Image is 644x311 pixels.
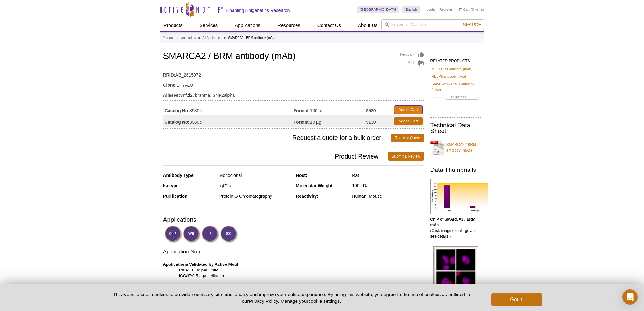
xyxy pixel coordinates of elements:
[228,36,276,40] li: SMARCA2 / BRM antibody (mAb)
[198,36,200,40] li: »
[463,22,481,27] span: Search
[430,179,489,214] img: SMARCA2 / BRM antibody (mAb) tested by ChIP.
[294,119,310,125] strong: Format:
[400,60,424,67] a: Print
[163,82,177,88] strong: Clone:
[432,73,466,79] a: RBBP5 antibody (pAb)
[394,106,423,114] a: Add to Cart
[163,194,189,199] strong: Purification:
[163,51,424,62] h1: SMARCA2 / BRM antibody (mAb)
[430,54,481,65] h2: RELATED PRODUCTS
[391,134,424,142] a: Request Quote
[219,172,291,178] div: Monoclonal
[366,119,376,125] strong: $130
[308,298,340,304] button: cookie settings
[296,194,318,199] strong: Reactivity:
[163,92,180,98] strong: Aliases:
[352,193,424,199] div: Human, Mouse
[219,183,291,189] div: IgG2a
[622,289,638,305] div: Open Intercom Messenger
[202,226,219,243] img: Immunofluorescence Validated
[381,19,484,30] input: Keyword, Cat. No.
[179,273,193,278] strong: ICC/IF:
[394,117,423,125] a: Add to Cart
[196,19,222,31] a: Services
[294,104,366,115] td: 100 µg
[432,81,480,92] a: SMARCA4 / BRG1 antibody (mAb)
[402,6,420,13] a: English
[357,6,399,13] a: [GEOGRAPHIC_DATA]
[163,104,294,115] td: 39805
[459,6,484,13] li: (0 items)
[430,122,481,134] h2: Technical Data Sheet
[163,35,175,41] a: Products
[459,8,462,11] img: Your Cart
[388,152,424,161] a: Submit a Review
[430,138,481,157] a: SMARCA2 / BRM antibody (mAb)
[274,19,304,31] a: Resources
[220,226,238,243] img: Immunocytochemistry Validated
[400,51,424,58] a: Feedback
[226,8,290,13] h2: Enabling Epigenetics Research
[432,66,473,72] a: MLL / HRX antibody (mAb)
[296,183,334,188] strong: Molecular Weight:
[224,36,226,40] li: »
[202,35,221,41] a: All Antibodies
[294,115,366,127] td: 10 µg
[165,226,182,243] img: ChIP Validated
[163,152,388,161] span: Product Review
[231,19,264,31] a: Applications
[461,22,483,28] button: Search
[352,172,424,178] div: Rat
[183,226,201,243] img: Western Blot Validated
[163,78,424,89] td: 1H7A10
[163,215,424,224] h3: Applications
[163,115,294,127] td: 39806
[165,119,190,125] strong: Catalog No:
[163,262,240,267] b: Applications Validated by Active Motif:
[426,7,435,12] a: Login
[179,268,190,272] strong: ChIP:
[366,108,376,114] strong: $530
[314,19,345,31] a: Contact Us
[430,217,475,227] b: ChIP of SMARCA2 / BRM mAb.
[430,216,481,239] p: (Click image to enlarge and see details.)
[430,167,481,173] h2: Data Thumbnails
[165,108,190,114] strong: Catalog No:
[294,108,310,114] strong: Format:
[219,193,291,199] div: Protein G Chromatography
[163,248,424,257] h3: Application Notes
[433,246,478,296] img: SMARCA2 / BRM antibody (mAb) tested by immunofluorescence.
[163,89,424,99] td: Snf2l2, brahma, SNF2alpha
[181,35,196,41] a: Antibodies
[432,94,480,101] a: Show More
[249,298,278,304] a: Privacy Policy
[163,183,180,188] strong: Isotype:
[163,173,195,178] strong: Antibody Type:
[296,173,307,178] strong: Host:
[459,7,470,12] a: Cart
[352,183,424,189] div: 190 kDa
[163,262,424,279] p: 10 µg per ChIP 0.5 µg/ml dilution
[163,134,391,142] span: Request a quote for a bulk order
[491,293,542,306] button: Got it!
[177,36,179,40] li: »
[160,19,186,31] a: Products
[102,291,481,304] p: This website uses cookies to provide necessary site functionality and improve your online experie...
[437,6,438,13] li: |
[354,19,381,31] a: About Us
[439,7,452,12] a: Register
[163,68,424,78] td: AB_2615072
[163,72,175,78] strong: RRID:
